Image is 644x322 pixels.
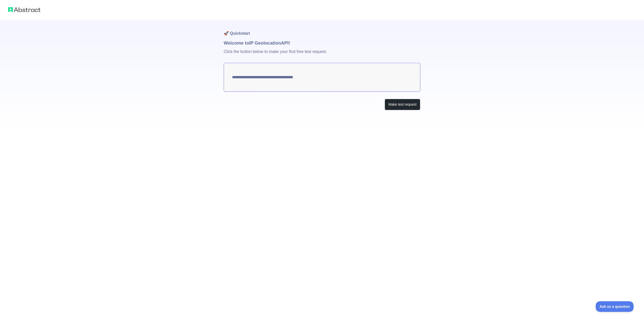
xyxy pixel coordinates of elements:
[385,99,420,110] button: Make test request
[224,40,420,47] h1: Welcome to IP Geolocation API!
[596,301,634,312] iframe: Toggle Customer Support
[224,47,420,63] p: Click the button below to make your first free test request.
[8,6,40,13] img: Abstract logo
[224,20,420,40] h1: 🚀 Quickstart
